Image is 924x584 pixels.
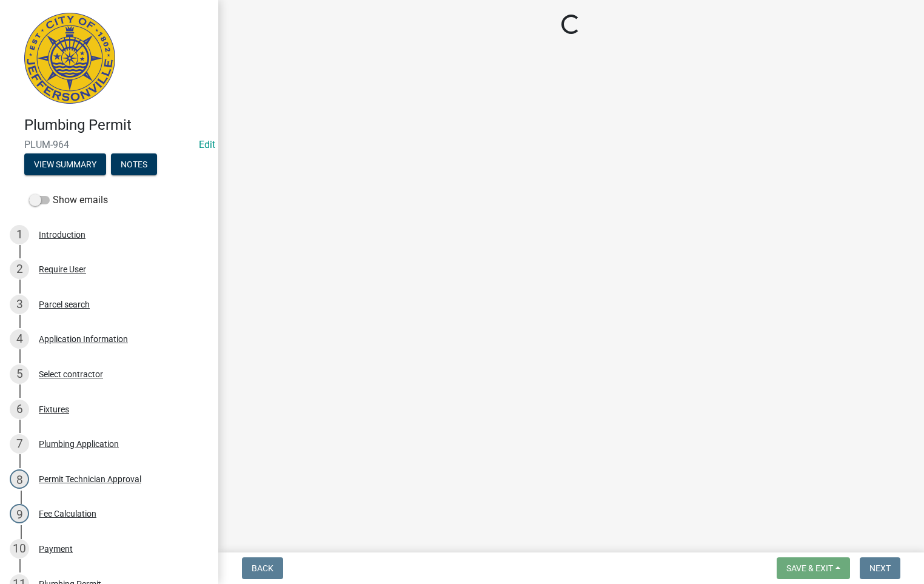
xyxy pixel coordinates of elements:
div: Select contractor [39,370,103,378]
wm-modal-confirm: Edit Application Number [199,139,215,150]
div: 9 [10,504,29,523]
div: Payment [39,545,73,553]
div: Permit Technician Approval [39,475,141,483]
div: Parcel search [39,300,90,309]
wm-modal-confirm: Notes [111,160,157,170]
div: 10 [10,539,29,559]
div: 7 [10,434,29,454]
button: View Summary [24,153,106,175]
button: Back [242,557,283,579]
div: 5 [10,364,29,384]
a: Edit [199,139,215,150]
img: City of Jeffersonville, Indiana [24,13,115,104]
div: 2 [10,260,29,279]
div: Fixtures [39,405,69,414]
div: 4 [10,329,29,349]
h4: Plumbing Permit [24,116,209,134]
div: Require User [39,265,86,274]
div: 3 [10,295,29,314]
span: PLUM-964 [24,139,194,150]
div: Fee Calculation [39,509,96,518]
span: Save & Exit [786,563,833,573]
div: 8 [10,469,29,489]
button: Notes [111,153,157,175]
span: Back [252,563,273,573]
button: Save & Exit [777,557,850,579]
span: Next [869,563,891,573]
div: 1 [10,225,29,244]
div: 6 [10,400,29,419]
button: Next [860,557,900,579]
label: Show emails [29,193,108,207]
div: Introduction [39,230,85,239]
div: Plumbing Application [39,440,119,448]
div: Application Information [39,335,128,343]
wm-modal-confirm: Summary [24,160,106,170]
